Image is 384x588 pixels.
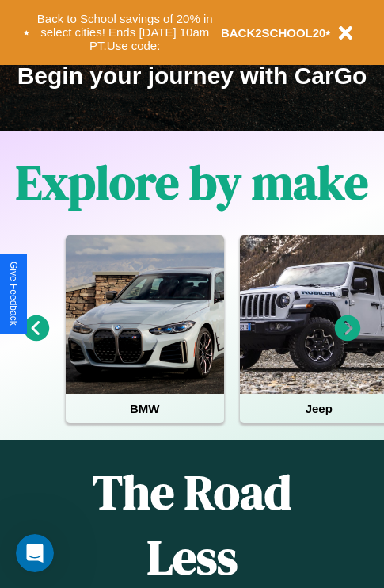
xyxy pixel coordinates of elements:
button: Back to School savings of 20% in select cities! Ends [DATE] 10am PT.Use code: [29,8,221,57]
h4: BMW [66,394,224,423]
iframe: Intercom live chat [16,534,54,572]
div: Give Feedback [8,262,19,326]
b: BACK2SCHOOL20 [221,26,326,40]
h1: Explore by make [16,150,368,215]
